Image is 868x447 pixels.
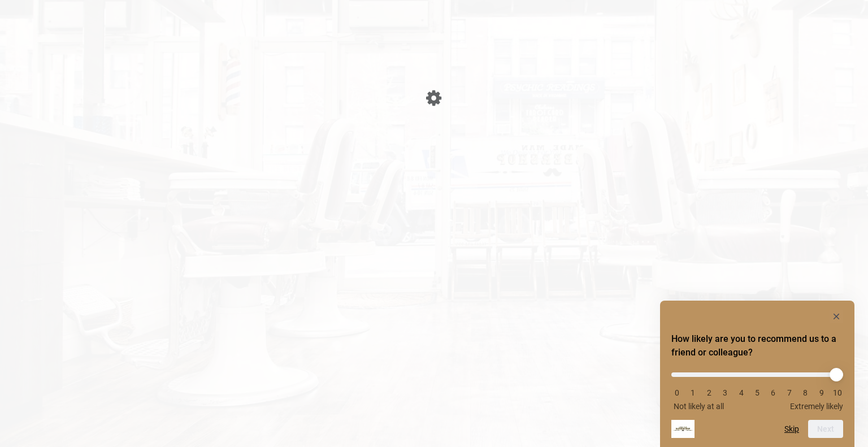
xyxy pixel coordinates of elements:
button: Next question [808,420,843,438]
li: 4 [736,388,747,397]
span: Not likely at all [674,402,724,411]
li: 6 [767,388,779,397]
li: 8 [800,388,811,397]
li: 7 [784,388,795,397]
li: 10 [832,388,843,397]
li: 1 [687,388,698,397]
div: How likely are you to recommend us to a friend or colleague? Select an option from 0 to 10, with ... [671,364,843,411]
h2: How likely are you to recommend us to a friend or colleague? Select an option from 0 to 10, with ... [671,332,843,359]
div: How likely are you to recommend us to a friend or colleague? Select an option from 0 to 10, with ... [671,310,843,438]
span: Extremely likely [790,402,843,411]
li: 2 [704,388,715,397]
li: 5 [752,388,763,397]
li: 0 [671,388,683,397]
li: 3 [719,388,731,397]
li: 9 [816,388,827,397]
button: Skip [784,424,799,433]
button: Hide survey [830,310,843,323]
